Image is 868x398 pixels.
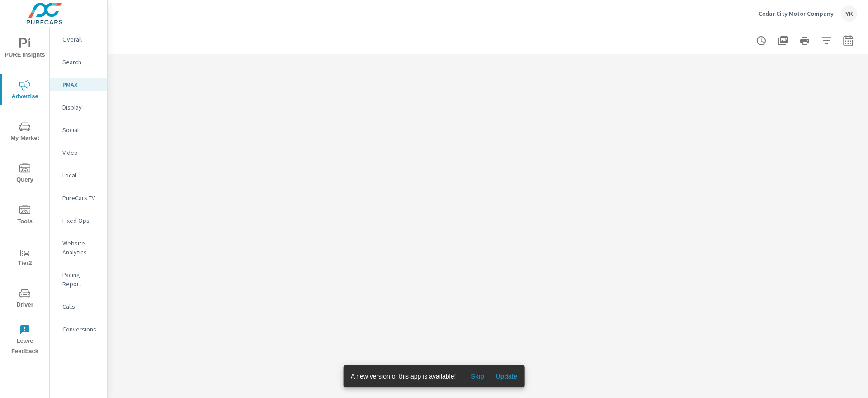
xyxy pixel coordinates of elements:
div: Overall [50,33,107,46]
div: nav menu [0,27,49,360]
p: PMAX [62,80,100,89]
div: Social [50,123,107,137]
span: PURE Insights [3,38,47,60]
p: Display [62,103,100,112]
div: Video [50,146,107,159]
button: Select Date Range [839,32,857,50]
span: Tools [3,205,47,227]
button: Update [492,369,521,384]
p: Calls [62,302,100,311]
button: "Export Report to PDF" [774,32,792,50]
div: Conversions [50,322,107,336]
p: PureCars TV [62,193,100,202]
p: Video [62,148,100,157]
button: Apply Filters [817,32,835,50]
button: Print Report [796,32,814,50]
div: PMAX [50,78,107,91]
div: PureCars TV [50,191,107,205]
p: Search [62,58,100,67]
span: My Market [3,121,47,144]
div: Display [50,101,107,114]
p: Social [62,125,100,134]
div: YK [841,5,857,22]
p: Website Analytics [62,239,100,257]
span: Tier2 [3,246,47,269]
span: A new version of this app is available! [351,373,456,380]
div: Calls [50,300,107,313]
div: Search [50,55,107,69]
p: Fixed Ops [62,216,100,225]
p: Cedar City Motor Company [759,10,834,18]
p: Overall [62,35,100,44]
span: Driver [3,288,47,310]
p: Local [62,171,100,180]
p: Pacing Report [62,270,100,288]
span: Skip [467,372,488,380]
span: Advertise [3,80,47,102]
div: Pacing Report [50,268,107,291]
div: Fixed Ops [50,214,107,227]
button: Skip [463,369,492,384]
span: Query [3,163,47,185]
div: Local [50,168,107,182]
div: Website Analytics [50,236,107,259]
p: Conversions [62,325,100,334]
span: Update [495,372,517,380]
span: Leave Feedback [3,324,47,357]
